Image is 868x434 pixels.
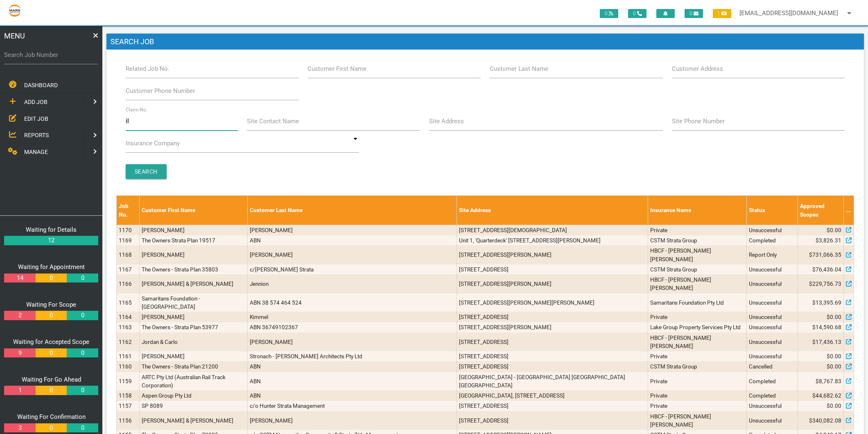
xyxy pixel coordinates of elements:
[117,372,140,391] td: 1159
[36,348,67,358] a: 0
[117,275,140,294] td: 1166
[247,312,457,322] td: Kimmel
[809,416,841,425] span: $340,082.08
[117,312,140,322] td: 1164
[140,362,247,372] td: The Owners - Strata Plan 21200
[746,246,798,264] td: Report Only
[827,313,841,321] span: $0.00
[648,401,746,411] td: Private
[140,246,247,264] td: [PERSON_NAME]
[18,263,85,271] a: Waiting for Appointment
[457,351,648,362] td: [STREET_ADDRESS]
[140,401,247,411] td: SP 8089
[140,332,247,351] td: Jordan & Carlo
[117,235,140,246] td: 1169
[490,64,548,74] label: Customer Last Name
[4,274,35,283] a: 14
[24,115,48,122] span: EDIT JOB
[117,401,140,411] td: 1157
[247,225,457,235] td: [PERSON_NAME]
[746,332,798,351] td: Unsuccessful
[117,322,140,332] td: 1163
[36,423,67,433] a: 0
[648,196,746,225] th: Insurance Name
[628,9,646,18] span: 0
[648,312,746,322] td: Private
[247,372,457,391] td: ABN
[457,275,648,294] td: [STREET_ADDRESS][PERSON_NAME]
[24,99,47,105] span: ADD JOB
[247,264,457,274] td: c/[PERSON_NAME] Strata
[457,235,648,246] td: Unit 1, 'Quarterdeck' [STREET_ADDRESS][PERSON_NAME]
[746,372,798,391] td: Completed
[844,196,854,225] th: ...
[648,372,746,391] td: Private
[140,411,247,430] td: [PERSON_NAME] & [PERSON_NAME]
[247,391,457,401] td: ABN
[140,312,247,322] td: [PERSON_NAME]
[713,9,731,18] span: 1
[126,106,148,113] label: Claim No.
[140,275,247,294] td: [PERSON_NAME] & [PERSON_NAME]
[247,235,457,246] td: ABN
[648,322,746,332] td: Lake Group Property Services Pty Ltd
[685,9,703,18] span: 0
[648,246,746,264] td: HBCF - [PERSON_NAME] [PERSON_NAME]
[746,225,798,235] td: Unsuccessful
[746,264,798,274] td: Unsuccessful
[4,311,35,320] a: 2
[117,391,140,401] td: 1158
[247,351,457,362] td: Stronach - [PERSON_NAME] Architects Pty Ltd
[746,312,798,322] td: Unsuccessful
[67,386,98,395] a: 0
[746,401,798,411] td: Unsuccessful
[827,226,841,234] span: $0.00
[247,322,457,332] td: ABN 36749102367
[672,117,725,126] label: Site Phone Number
[827,402,841,410] span: $0.00
[746,411,798,430] td: Unsuccessful
[457,411,648,430] td: [STREET_ADDRESS]
[648,411,746,430] td: HBCF - [PERSON_NAME] [PERSON_NAME]
[648,275,746,294] td: HBCF - [PERSON_NAME] [PERSON_NAME]
[457,225,648,235] td: [STREET_ADDRESS][DEMOGRAPHIC_DATA]
[812,323,841,331] span: $14,590.68
[746,351,798,362] td: Unsuccessful
[798,196,844,225] th: Approved Scopes
[457,264,648,274] td: [STREET_ADDRESS]
[648,225,746,235] td: Private
[457,312,648,322] td: [STREET_ADDRESS]
[17,413,86,420] a: Waiting For Confirmation
[457,372,648,391] td: [GEOGRAPHIC_DATA] - [GEOGRAPHIC_DATA] [GEOGRAPHIC_DATA] [GEOGRAPHIC_DATA]
[827,362,841,371] span: $0.00
[648,293,746,312] td: Samaritans Foundation Pty Ltd
[117,332,140,351] td: 1162
[126,86,195,96] label: Customer Phone Number
[812,298,841,307] span: $13,395.69
[247,117,299,126] label: Site Contact Name
[117,196,140,225] th: Job No.
[140,322,247,332] td: The Owners - Strata Plan 53977
[809,251,841,259] span: $731,066.35
[4,236,98,245] a: 12
[24,132,49,138] span: REPORTS
[746,362,798,372] td: Cancelled
[24,149,48,155] span: MANAGE
[140,264,247,274] td: The Owners - Strata Plan 35803
[746,322,798,332] td: Unsuccessful
[816,236,841,244] span: $3,826.31
[307,64,366,74] label: Customer First Name
[827,352,841,360] span: $0.00
[648,362,746,372] td: CSTM Strata Group
[648,332,746,351] td: HBCF - [PERSON_NAME] [PERSON_NAME]
[672,64,723,74] label: Customer Address
[600,9,618,18] span: 0
[36,386,67,395] a: 0
[746,235,798,246] td: Completed
[457,246,648,264] td: [STREET_ADDRESS][PERSON_NAME]
[140,351,247,362] td: [PERSON_NAME]
[26,226,77,233] a: Waiting for Details
[746,275,798,294] td: Unsuccessful
[247,293,457,312] td: ABN 38 574 464 524
[36,311,67,320] a: 0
